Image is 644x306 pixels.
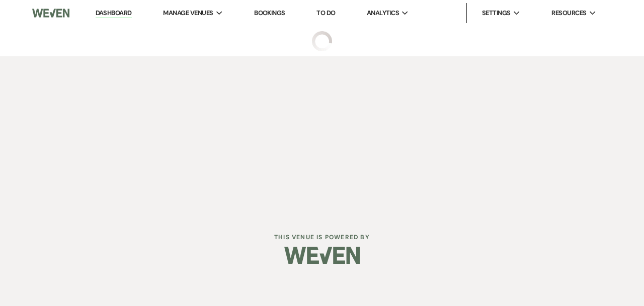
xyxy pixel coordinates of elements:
span: Resources [551,8,586,18]
img: Weven Logo [284,238,360,273]
span: Manage Venues [163,8,213,18]
a: To Do [316,9,335,17]
span: Settings [482,8,511,18]
span: Analytics [367,8,399,18]
a: Bookings [254,9,285,17]
img: Weven Logo [32,3,69,24]
a: Dashboard [96,9,132,18]
img: loading spinner [312,31,332,51]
